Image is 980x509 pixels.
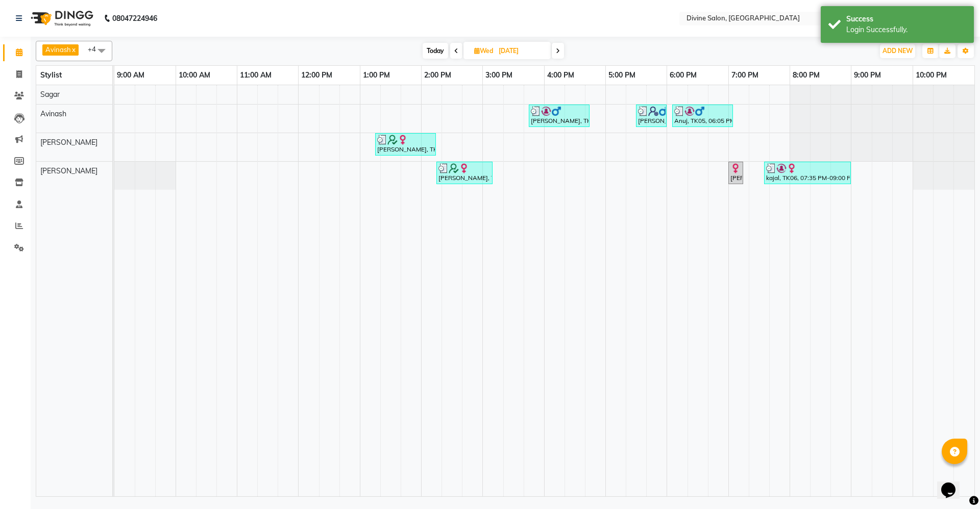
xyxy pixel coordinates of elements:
div: [PERSON_NAME], TK01, 02:15 PM-03:10 PM, Threding - Eyebrows (₹60),Peeloff Wax - Upperlip (₹70),Ri... [437,163,492,183]
a: 9:00 AM [114,68,147,83]
div: [PERSON_NAME], TK01, 01:15 PM-02:15 PM, Natural Root Touchup (₹1500),Hair Cut [DEMOGRAPHIC_DATA] ... [376,135,435,154]
span: Avinash [40,109,66,118]
div: [PERSON_NAME], TK02, 07:00 PM-07:15 PM, Rica Waxing - Full Hand [729,163,742,183]
a: 10:00 PM [913,68,949,83]
a: 9:00 PM [851,68,884,83]
input: 2025-09-03 [496,43,547,59]
a: 6:00 PM [667,68,699,83]
a: 12:00 PM [299,68,335,83]
span: +4 [88,45,104,53]
a: 11:00 AM [237,68,274,83]
span: Wed [472,47,496,55]
a: 4:00 PM [545,68,577,83]
span: Today [423,43,448,59]
a: 2:00 PM [422,68,454,83]
div: Anuj, TK05, 06:05 PM-07:05 PM, Hair Cut [DEMOGRAPHIC_DATA] - Regular Shaving (₹200),Hair Cut [DEM... [673,106,732,125]
span: [PERSON_NAME] [40,138,97,147]
span: ADD NEW [883,47,913,55]
button: ADD NEW [880,44,915,58]
span: Sagar [40,90,60,99]
a: 1:00 PM [360,68,393,83]
div: [PERSON_NAME], TK04, 05:30 PM-06:00 PM, Hair Cut [DEMOGRAPHIC_DATA] - Child Hair Cut (₹200) [637,106,666,125]
b: 08047224946 [112,4,157,33]
span: Stylist [40,70,62,80]
a: 8:00 PM [790,68,822,83]
a: 10:00 AM [176,68,213,83]
div: Success [846,14,966,24]
div: Login Successfully. [846,24,966,35]
a: 3:00 PM [483,68,515,83]
a: 7:00 PM [729,68,761,83]
img: logo [26,4,96,33]
a: 5:00 PM [606,68,638,83]
iframe: chat widget [937,468,970,499]
span: Avinash [45,45,71,54]
a: x [71,45,76,54]
span: [PERSON_NAME] [40,166,97,175]
div: [PERSON_NAME], TK03, 03:45 PM-04:45 PM, Hair Cut [DEMOGRAPHIC_DATA] - Hair cut [DEMOGRAPHIC_DATA]... [530,106,589,125]
div: kajal, TK06, 07:35 PM-09:00 PM, Hair Cut [DEMOGRAPHIC_DATA] - Seniar Haircut (₹700),Threding - Ey... [765,163,850,183]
